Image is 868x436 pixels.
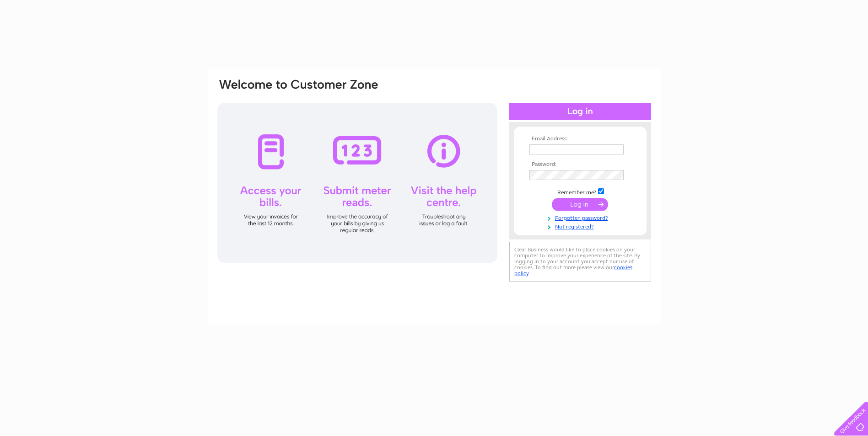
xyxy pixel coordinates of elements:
[514,264,632,276] a: cookies policy
[529,222,633,230] a: Not registered?
[529,213,633,222] a: Forgotten password?
[527,187,633,196] td: Remember me?
[509,242,651,282] div: Clear Business would like to place cookies on your computer to improve your experience of the sit...
[527,136,633,142] th: Email Address:
[552,198,608,211] input: Submit
[527,161,633,168] th: Password:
